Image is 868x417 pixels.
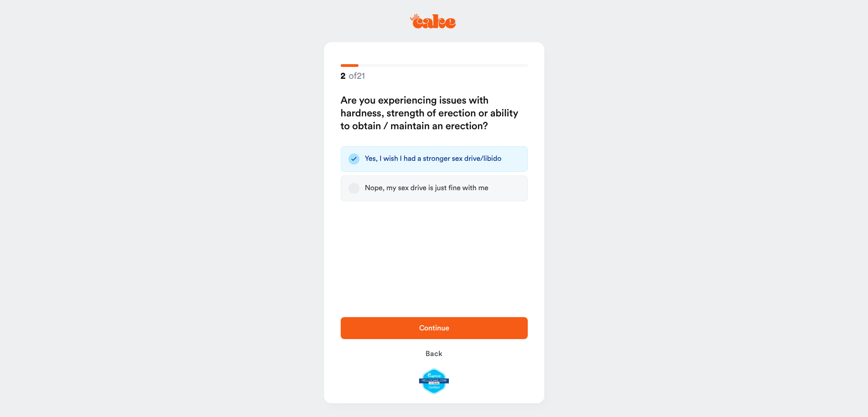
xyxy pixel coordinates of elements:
img: legit-script-certified.png [419,368,449,394]
span: 2 [341,71,346,82]
strong: of 21 [341,70,365,82]
div: Nope, my sex drive is just fine with me [365,184,489,193]
div: Yes, I wish I had a stronger sex drive/libido [365,154,502,164]
button: Nope, my sex drive is just fine with me [348,183,359,194]
h2: Are you experiencing issues with hardness, strength of erection or ability to obtain / maintain a... [341,94,528,133]
button: Continue [341,317,528,339]
button: Back [341,343,528,365]
span: Continue [419,324,449,332]
button: Yes, I wish I had a stronger sex drive/libido [348,154,359,165]
span: Back [426,350,442,357]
